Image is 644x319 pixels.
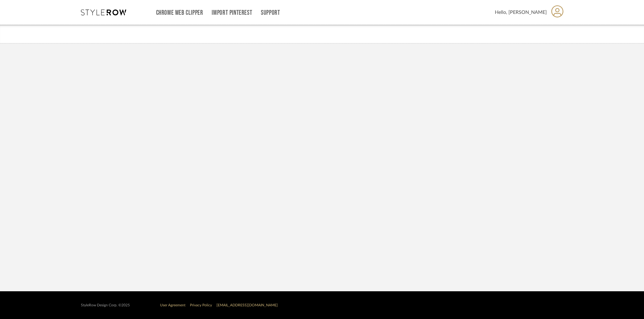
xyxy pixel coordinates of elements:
[160,303,185,307] a: User Agreement
[156,10,203,15] a: Chrome Web Clipper
[261,10,280,15] a: Support
[212,10,252,15] a: Import Pinterest
[81,303,130,308] div: StyleRow Design Corp. ©2025
[495,9,547,16] span: Hello, [PERSON_NAME]
[190,303,212,307] a: Privacy Policy
[216,303,278,307] a: [EMAIL_ADDRESS][DOMAIN_NAME]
